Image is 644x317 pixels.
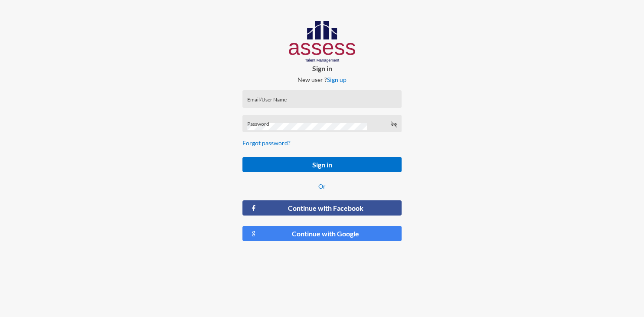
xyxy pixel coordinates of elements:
[242,200,402,216] button: Continue with Facebook
[242,183,402,190] p: Or
[235,76,409,83] p: New user ?
[242,139,291,147] a: Forgot password?
[242,157,402,172] button: Sign in
[289,21,355,62] img: AssessLogoo.svg
[327,76,347,83] a: Sign up
[242,226,402,241] button: Continue with Google
[235,64,409,72] p: Sign in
